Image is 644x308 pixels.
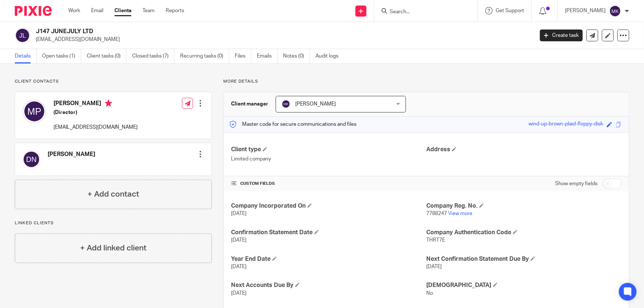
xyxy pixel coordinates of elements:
p: [PERSON_NAME] [565,7,606,14]
a: Client tasks (0) [87,49,127,63]
span: [DATE] [231,238,247,243]
span: [DATE] [231,264,247,269]
h4: + Add contact [87,188,139,200]
h4: + Add linked client [80,242,147,254]
span: [DATE] [426,264,442,269]
p: Linked clients [15,220,212,226]
span: [DATE] [231,291,247,296]
img: Pixie [15,6,52,16]
span: Get Support [496,8,524,13]
i: Primary [105,100,112,107]
h4: Company Authentication Code [426,229,621,236]
a: Audit logs [316,49,344,63]
h4: CUSTOM FIELDS [231,181,426,187]
span: 7788247 [426,211,447,216]
h4: Client type [231,146,426,153]
h3: Client manager [231,100,268,108]
a: Recurring tasks (0) [180,49,229,63]
span: [DATE] [231,211,247,216]
a: Emails [257,49,278,63]
a: Clients [114,7,131,14]
p: [EMAIL_ADDRESS][DOMAIN_NAME] [54,124,138,131]
h4: [PERSON_NAME] [54,100,138,109]
a: Open tasks (1) [42,49,81,63]
a: Files [235,49,251,63]
a: Notes (0) [283,49,310,63]
div: wind-up-brown-plaid-floppy-disk [528,120,603,129]
h4: Year End Date [231,255,426,263]
img: svg%3E [609,5,621,17]
h4: Company Incorporated On [231,202,426,210]
a: Work [68,7,80,14]
h4: [DEMOGRAPHIC_DATA] [426,281,621,289]
img: svg%3E [23,150,40,168]
input: Search [389,9,455,15]
h2: J147 JUNEJULY LTD [36,28,430,35]
span: [PERSON_NAME] [295,101,336,107]
h4: [PERSON_NAME] [48,150,95,158]
p: Limited company [231,155,426,163]
a: View more [448,211,472,216]
a: Team [142,7,155,14]
h5: (Director) [54,109,138,116]
h4: Confirmation Statement Date [231,229,426,236]
h4: Next Accounts Due By [231,281,426,289]
a: Closed tasks (7) [132,49,175,63]
span: No [426,291,433,296]
img: svg%3E [282,100,290,108]
a: Reports [166,7,184,14]
h4: Company Reg. No. [426,202,621,210]
a: Details [15,49,37,63]
p: More details [223,79,629,84]
p: Master code for secure communications and files [229,121,357,128]
p: Client contacts [15,79,212,84]
img: svg%3E [23,100,46,123]
a: Create task [540,30,583,41]
a: Email [91,7,103,14]
h4: Address [426,146,621,153]
h4: Next Confirmation Statement Due By [426,255,621,263]
img: svg%3E [15,28,30,43]
span: THRT7E [426,238,445,243]
p: [EMAIL_ADDRESS][DOMAIN_NAME] [36,36,529,43]
label: Show empty fields [555,180,597,187]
